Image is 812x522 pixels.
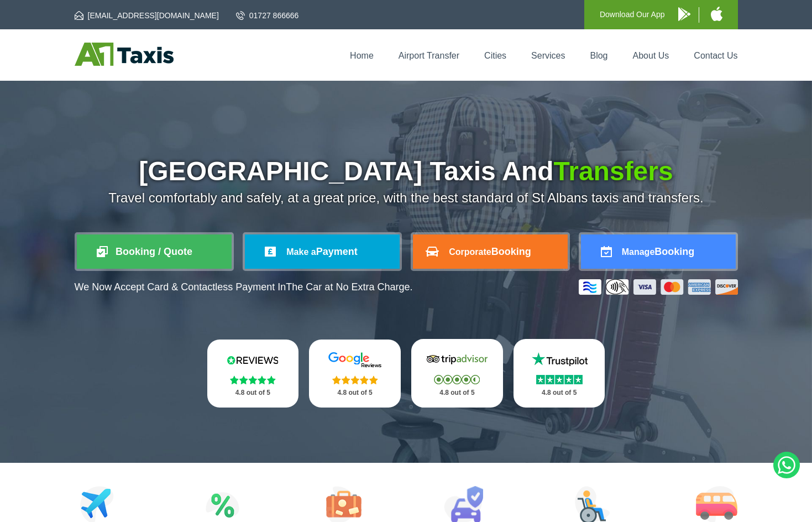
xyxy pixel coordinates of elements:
[622,247,655,257] span: Manage
[219,352,286,368] img: Reviews.io
[322,352,388,368] img: Google
[590,51,607,60] a: Blog
[526,351,593,368] img: Trustpilot
[554,156,673,186] span: Transfers
[633,51,669,60] a: About Us
[449,247,491,257] span: Corporate
[350,51,374,60] a: Home
[581,234,736,269] a: ManageBooking
[579,279,738,295] img: Credit And Debit Cards
[75,158,738,185] h1: [GEOGRAPHIC_DATA] Taxis And
[536,375,583,384] img: Stars
[75,190,738,206] p: Travel comfortably and safely, at a great price, with the best standard of St Albans taxis and tr...
[75,43,174,66] img: A1 Taxis St Albans LTD
[77,234,232,269] a: Booking / Quote
[694,51,737,60] a: Contact Us
[424,351,490,368] img: Tripadvisor
[207,340,299,408] a: Reviews.io Stars 4.8 out of 5
[399,51,459,60] a: Airport Transfer
[332,375,378,384] img: Stars
[531,51,565,60] a: Services
[423,386,491,400] p: 4.8 out of 5
[321,386,389,400] p: 4.8 out of 5
[526,386,593,400] p: 4.8 out of 5
[219,386,287,400] p: 4.8 out of 5
[245,234,400,269] a: Make aPayment
[286,281,412,293] span: The Car at No Extra Charge.
[75,10,219,21] a: [EMAIL_ADDRESS][DOMAIN_NAME]
[75,281,413,293] p: We Now Accept Card & Contactless Payment In
[230,375,276,384] img: Stars
[514,339,605,408] a: Trustpilot Stars 4.8 out of 5
[236,10,299,21] a: 01727 866666
[309,340,401,408] a: Google Stars 4.8 out of 5
[678,7,690,21] img: A1 Taxis Android App
[411,339,503,408] a: Tripadvisor Stars 4.8 out of 5
[711,7,722,21] img: A1 Taxis iPhone App
[286,247,316,257] span: Make a
[600,8,665,22] p: Download Our App
[484,51,506,60] a: Cities
[434,375,480,384] img: Stars
[413,234,568,269] a: CorporateBooking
